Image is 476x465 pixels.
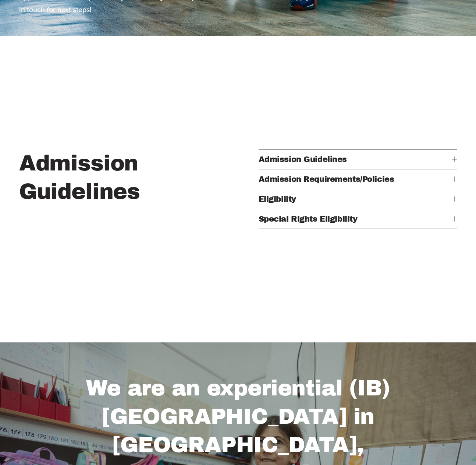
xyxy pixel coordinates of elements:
button: Admission Requirements/Policies [259,169,457,189]
button: Eligibility [259,189,457,209]
button: Admission Guidelines [259,149,457,169]
span: Eligibility [259,195,452,203]
span: Special Rights Eligibility [259,215,452,223]
span: Admission Requirements/Policies [259,175,452,183]
button: Special Rights Eligibility [259,209,457,229]
span: Admission Guidelines [259,155,452,163]
h2: Admission Guidelines [19,149,218,206]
